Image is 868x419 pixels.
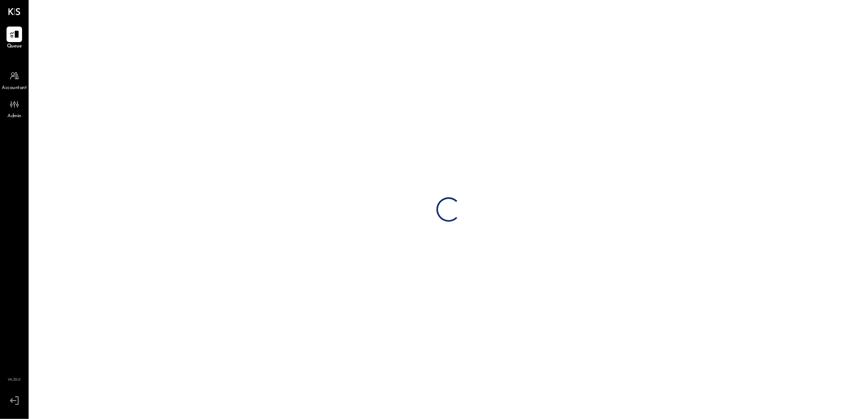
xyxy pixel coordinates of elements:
span: Admin [7,113,21,120]
a: Queue [0,27,28,50]
span: Accountant [2,85,27,92]
a: Accountant [0,68,28,92]
span: Queue [7,43,22,50]
a: Admin [0,96,28,120]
